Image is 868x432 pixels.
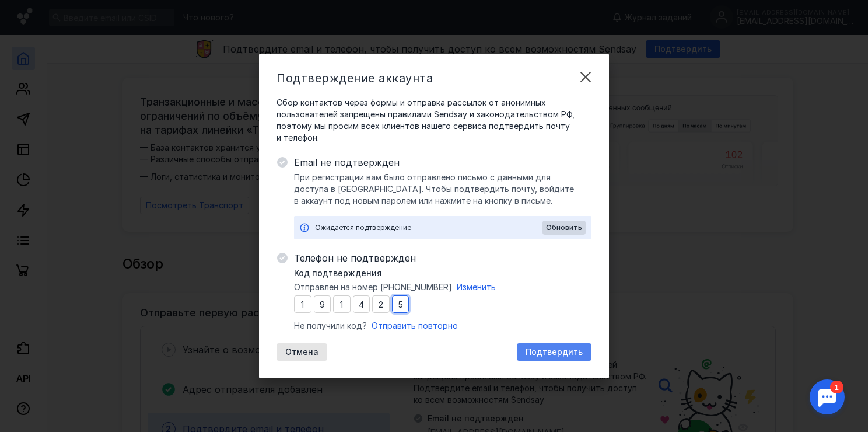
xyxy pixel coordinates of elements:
span: Email не подтвержден [294,155,591,169]
button: Отмена [276,343,327,361]
span: При регистрации вам было отправлено письмо с данными для доступа в [GEOGRAPHIC_DATA]. Чтобы подтв... [294,172,591,207]
input: 0 [333,295,351,313]
span: Не получили код? [294,320,367,332]
span: Отправлен на номер [PHONE_NUMBER] [294,281,452,293]
button: Отправить повторно [372,320,458,332]
span: Телефон не подтвержден [294,251,591,265]
span: Обновить [546,224,582,232]
button: Изменить [457,281,496,293]
button: Подтвердить [517,343,591,361]
div: Ожидается подтверждение [315,222,542,234]
div: 1 [26,7,40,20]
span: Отправить повторно [372,320,458,330]
span: Подтверждение аккаунта [276,71,433,85]
span: Код подтверждения [294,267,382,279]
input: 0 [353,295,370,313]
span: Сбор контактов через формы и отправка рассылок от анонимных пользователей запрещены правилами Sen... [276,97,591,144]
button: Обновить [542,221,586,235]
span: Отмена [285,347,318,357]
input: 0 [294,295,311,313]
input: 0 [372,295,390,313]
input: 0 [314,295,331,313]
span: Изменить [457,282,496,292]
input: 0 [392,295,409,313]
span: Подтвердить [526,347,583,357]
